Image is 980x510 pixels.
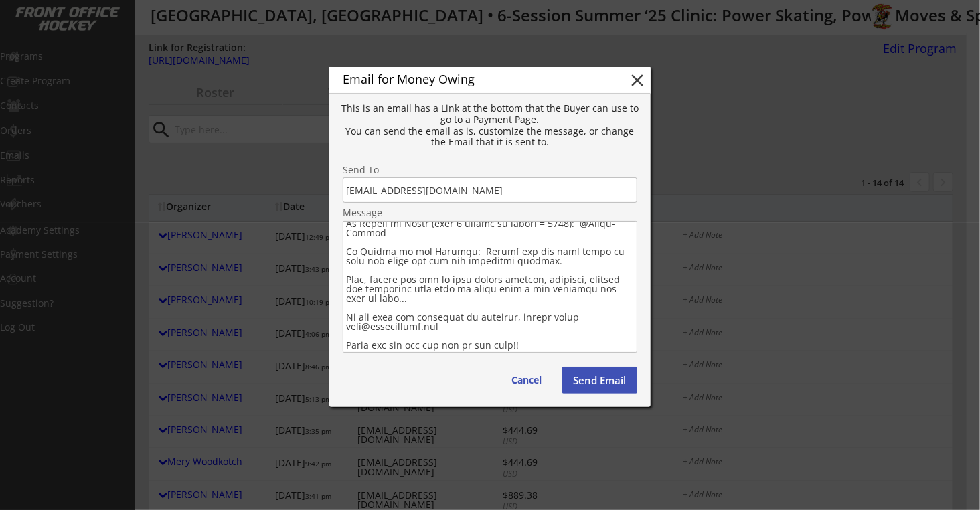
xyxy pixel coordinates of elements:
button: Cancel [498,367,555,394]
button: Send Email [562,367,637,394]
div: Send To [343,165,637,175]
input: Email [343,177,637,203]
div: Email for Money Owing [343,73,606,85]
div: This is an email has a Link at the bottom that the Buyer can use to go to a Payment Page. You can... [337,103,643,148]
button: close [627,70,647,90]
div: Message [343,208,637,218]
